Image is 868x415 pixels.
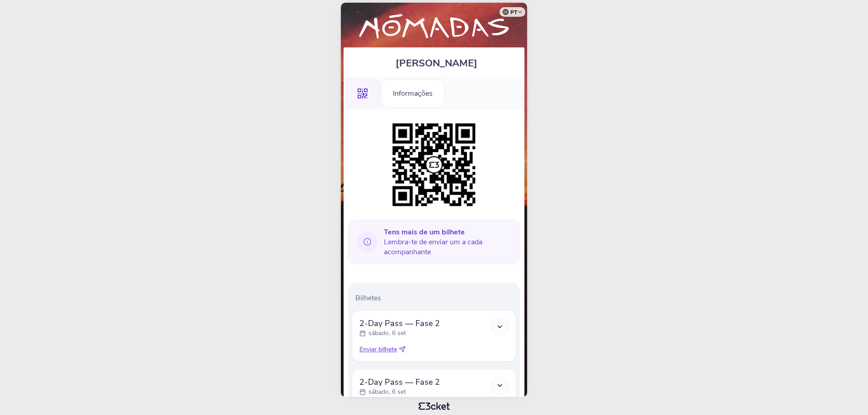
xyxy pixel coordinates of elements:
[368,329,406,338] p: sábado, 6 set
[355,293,516,303] p: Bilhetes
[368,387,406,396] p: sábado, 6 set
[384,227,513,257] span: Lembra-te de enviar um a cada acompanhante
[396,56,477,70] span: [PERSON_NAME]
[348,12,520,43] img: Nómadas Festival (4th Edition)
[384,227,465,237] b: Tens mais de um bilhete
[381,88,444,98] a: Informações
[381,79,444,108] div: Informações
[359,318,440,329] span: 2-Day Pass — Fase 2
[388,119,480,211] img: 951a0c47212b42149621fabbabfb89a6.png
[359,377,440,387] span: 2-Day Pass — Fase 2
[359,345,397,354] span: Enviar bilhete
